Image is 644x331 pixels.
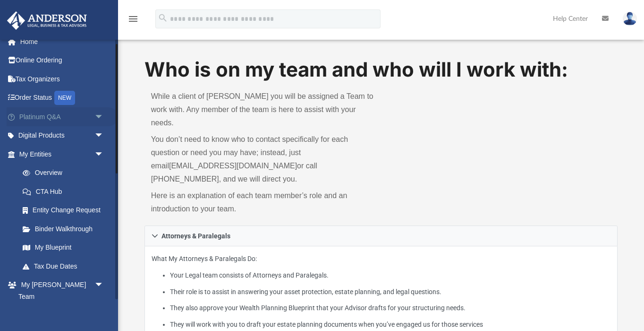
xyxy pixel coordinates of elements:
i: search [158,13,168,23]
a: Tax Organizers [7,70,118,88]
span: arrow_drop_down [94,276,113,295]
a: Binder Walkthrough [13,219,118,238]
li: They also approve your Wealth Planning Blueprint that your Advisor drafts for your structuring ne... [170,302,610,314]
div: NEW [54,91,75,105]
a: Entity Change Request [13,201,118,220]
p: You don’t need to know who to contact specifically for each question or need you may have; instea... [151,133,374,186]
span: arrow_drop_down [94,145,113,164]
a: Order StatusNEW [7,88,118,108]
p: While a client of [PERSON_NAME] you will be assigned a Team to work with. Any member of the team ... [151,90,374,130]
a: My [PERSON_NAME] Teamarrow_drop_down [7,276,113,306]
li: Your Legal team consists of Attorneys and Paralegals. [170,270,610,281]
a: Digital Productsarrow_drop_down [7,126,118,145]
h1: Who is on my team and who will I work with: [144,56,618,84]
a: Tax Due Dates [13,257,118,276]
a: Overview [13,164,118,183]
li: They will work with you to draft your estate planning documents when you’ve engaged us for those ... [170,319,610,331]
span: arrow_drop_down [94,126,113,146]
a: [EMAIL_ADDRESS][DOMAIN_NAME] [169,162,297,170]
a: Attorneys & Paralegals [144,226,618,246]
a: My Entitiesarrow_drop_down [7,145,118,164]
li: Their role is to assist in answering your asset protection, estate planning, and legal questions. [170,286,610,298]
span: Attorneys & Paralegals [161,233,230,239]
a: Online Ordering [7,51,118,70]
img: Anderson Advisors Platinum Portal [4,11,90,30]
p: What My Attorneys & Paralegals Do: [152,253,611,330]
p: Here is an explanation of each team member’s role and an introduction to your team. [151,189,374,216]
a: My Blueprint [13,238,113,257]
a: Platinum Q&Aarrow_drop_down [7,107,118,126]
i: menu [127,13,139,25]
span: arrow_drop_down [94,107,113,127]
img: User Pic [623,12,637,26]
a: Home [7,32,118,51]
a: menu [127,18,139,25]
a: CTA Hub [13,182,118,201]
